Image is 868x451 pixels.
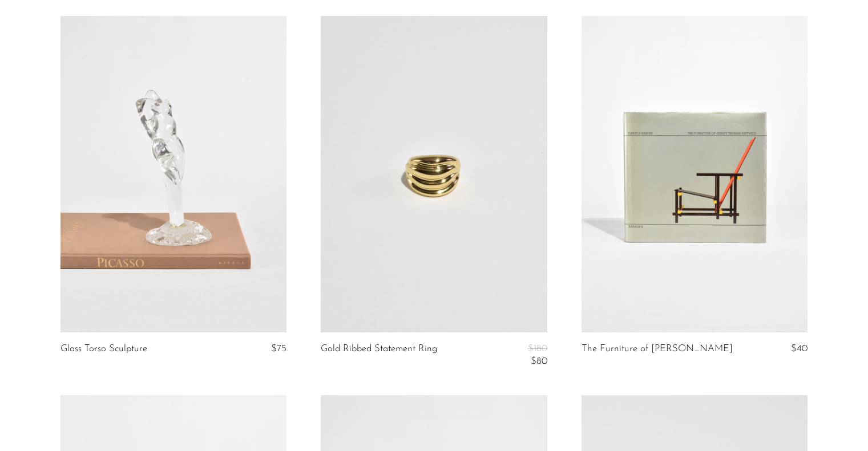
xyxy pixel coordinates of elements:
a: Glass Torso Sculpture [60,344,147,354]
span: $180 [528,344,547,354]
span: $80 [531,356,547,366]
span: $75 [271,344,286,354]
a: The Furniture of [PERSON_NAME] [582,344,733,354]
a: Gold Ribbed Statement Ring [321,344,437,367]
span: $40 [791,344,808,354]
